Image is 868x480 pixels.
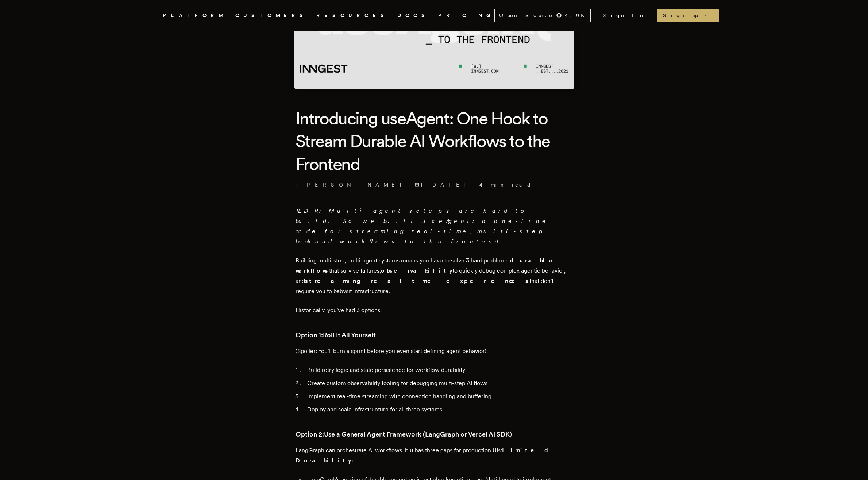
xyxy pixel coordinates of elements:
button: PLATFORM [163,11,227,20]
a: Sign up [657,9,719,22]
li: Deploy and scale infrastructure for all three systems [305,404,573,415]
h1: Introducing useAgent: One Hook to Stream Durable AI Workflows to the Frontend [296,107,573,175]
em: TLDR: Multi-agent setups are hard to build. So we built useAgent: a one-line code for streaming r... [296,207,549,245]
button: RESOURCES [316,11,389,20]
p: Building multi-step, multi-agent systems means you have to solve 3 hard problems: that survive fa... [296,256,573,296]
span: → [701,12,713,19]
strong: Use a General Agent Framework (LangGraph or Vercel AI SDK) [324,430,512,438]
li: Build retry logic and state persistence for workflow durability [305,365,573,375]
a: DOCS [397,11,429,20]
p: · · [296,181,573,188]
strong: Roll It All Yourself [323,331,376,339]
li: Implement real-time streaming with connection handling and buffering [305,391,573,402]
a: CUSTOMERS [235,11,308,20]
span: [DATE] [415,181,467,188]
li: Create custom observability tooling for debugging multi-step AI flows [305,378,573,388]
p: LangGraph can orchestrate AI workflows, but has three gaps for production UIs: [296,445,573,466]
strong: streaming real-time experiences [305,277,529,284]
strong: observability [381,267,452,274]
p: (Spoiler: You'll burn a sprint before you even start defining agent behavior): [296,346,573,356]
a: [PERSON_NAME] [296,181,402,188]
span: 4.9 K [565,12,589,19]
h3: Option 2: [296,429,573,439]
span: 4 min read [479,181,532,188]
h3: Option 1: [296,330,573,340]
p: Historically, you've had 3 options: [296,305,573,315]
a: PRICING [438,11,494,20]
span: Open Source [499,12,553,19]
a: Sign In [597,9,651,22]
